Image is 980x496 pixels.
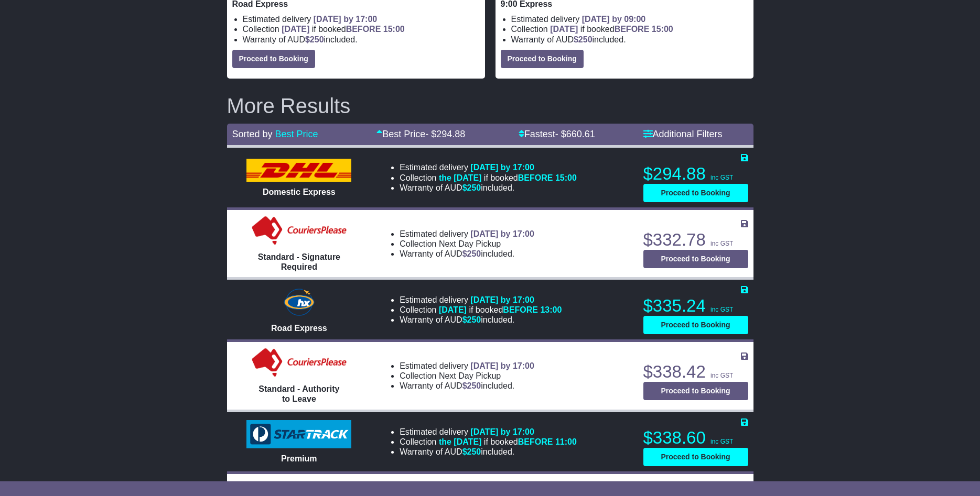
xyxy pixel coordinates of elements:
span: Road Express [271,324,327,333]
span: 250 [310,35,324,44]
button: Proceed to Booking [643,316,748,334]
span: Standard - Signature Required [258,252,340,271]
li: Estimated delivery [400,229,534,239]
li: Collection [400,371,534,381]
span: Next Day Pickup [439,371,501,380]
span: if booked [550,25,673,34]
span: 13:00 [540,305,562,314]
span: 250 [578,35,593,44]
span: [DATE] [282,25,309,34]
span: 660.61 [566,129,595,139]
button: Proceed to Booking [643,184,748,202]
span: 11:00 [555,437,577,446]
span: [DATE] by 17:00 [470,229,534,238]
li: Warranty of AUD included. [400,183,577,193]
button: Proceed to Booking [232,50,315,68]
span: the [DATE] [439,173,481,182]
span: [DATE] by 17:00 [470,427,534,436]
li: Warranty of AUD included. [400,249,534,259]
span: [DATE] by 17:00 [470,295,534,304]
p: $338.60 [643,427,748,448]
span: $ [574,35,593,44]
li: Collection [400,437,577,447]
span: Next Day Pickup [439,239,501,248]
span: inc GST [710,438,733,445]
span: $ [462,381,481,390]
span: - $ [555,129,595,139]
span: 250 [467,183,481,192]
span: Standard - Authority to Leave [259,384,339,403]
li: Collection [243,24,480,34]
button: Proceed to Booking [643,382,748,400]
span: $ [462,315,481,324]
li: Estimated delivery [400,361,534,371]
span: [DATE] by 17:00 [470,163,534,172]
a: Additional Filters [643,129,723,139]
span: the [DATE] [439,437,481,446]
span: [DATE] by 09:00 [582,15,646,24]
span: [DATE] [550,25,578,34]
span: [DATE] by 17:00 [470,361,534,370]
span: if booked [439,305,562,314]
span: 15:00 [383,25,405,34]
li: Estimated delivery [511,14,748,24]
img: Hunter Express: Road Express [282,286,316,318]
span: BEFORE [346,25,381,34]
span: $ [462,183,481,192]
span: 15:00 [652,25,673,34]
li: Collection [400,239,534,249]
li: Estimated delivery [243,14,480,24]
span: BEFORE [503,305,538,314]
span: BEFORE [518,173,553,182]
span: [DATE] [439,305,467,314]
span: 15:00 [555,173,577,182]
p: $294.88 [643,163,748,184]
li: Warranty of AUD included. [511,35,748,45]
img: Couriers Please: Standard - Signature Required [250,215,349,247]
span: 250 [467,381,481,390]
a: Best Price- $294.88 [376,129,465,139]
p: $338.42 [643,361,748,382]
span: $ [462,249,481,258]
a: Fastest- $660.61 [519,129,595,139]
span: 294.88 [436,129,465,139]
a: Best Price [275,129,318,139]
span: inc GST [710,306,733,313]
li: Warranty of AUD included. [400,381,534,391]
span: if booked [439,173,577,182]
span: Sorted by [232,129,273,139]
li: Estimated delivery [400,295,562,305]
span: 250 [467,447,481,456]
h2: More Results [227,94,753,117]
span: 250 [467,315,481,324]
span: $ [305,35,324,44]
span: Premium [281,454,317,463]
li: Warranty of AUD included. [400,447,577,457]
span: if booked [439,437,577,446]
img: Couriers Please: Standard - Authority to Leave [250,347,349,379]
li: Estimated delivery [400,427,577,437]
li: Collection [400,173,577,183]
li: Collection [400,305,562,315]
span: 250 [467,249,481,258]
li: Warranty of AUD included. [243,35,480,45]
span: - $ [425,129,465,139]
li: Collection [511,24,748,34]
span: BEFORE [518,437,553,446]
li: Estimated delivery [400,162,577,172]
button: Proceed to Booking [643,250,748,268]
p: $332.78 [643,229,748,250]
span: inc GST [710,174,733,181]
span: $ [462,447,481,456]
img: DHL: Domestic Express [246,159,351,182]
button: Proceed to Booking [643,448,748,466]
span: inc GST [710,372,733,379]
span: Domestic Express [263,188,336,196]
span: inc GST [710,240,733,247]
span: if booked [282,25,404,34]
li: Warranty of AUD included. [400,315,562,325]
span: BEFORE [615,25,650,34]
p: $335.24 [643,295,748,316]
img: StarTrack: Premium [246,420,351,448]
button: Proceed to Booking [501,50,584,68]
